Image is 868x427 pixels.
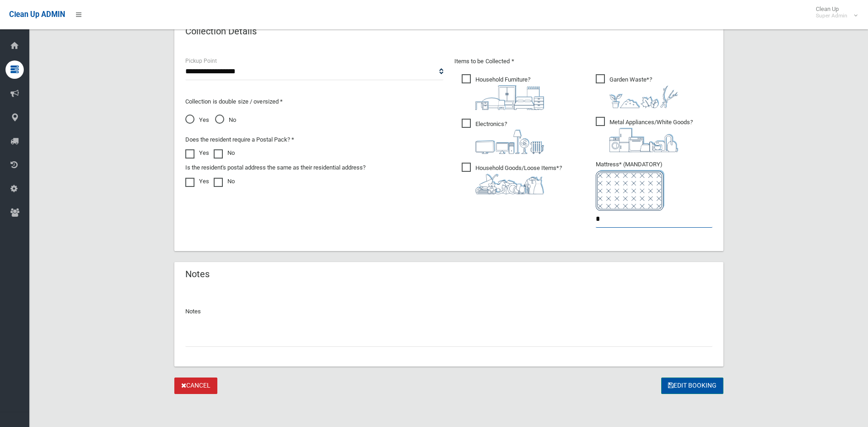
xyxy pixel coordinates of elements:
[475,120,544,154] i: ?
[475,164,562,194] i: ?
[596,117,693,152] span: Metal Appliances/White Goods
[661,378,723,394] button: Edit Booking
[609,85,678,108] img: 4fd8a5c772b2c999c83690221e5242e0.png
[185,148,209,159] label: Yes
[174,265,221,283] header: Notes
[214,176,235,187] label: No
[185,306,712,317] p: Notes
[609,119,693,152] i: ?
[185,162,366,173] label: Is the resident's postal address the same as their residential address?
[462,163,562,194] span: Household Goods/Loose Items*
[215,115,236,126] span: No
[475,76,544,110] i: ?
[174,22,268,40] header: Collection Details
[475,174,544,194] img: b13cc3517677393f34c0a387616ef184.png
[214,148,235,159] label: No
[185,176,209,187] label: Yes
[609,76,678,108] i: ?
[185,115,209,126] span: Yes
[475,85,544,110] img: aa9efdbe659d29b613fca23ba79d85cb.png
[596,170,664,211] img: e7408bece873d2c1783593a074e5cb2f.png
[174,378,217,394] a: Cancel
[462,74,544,110] span: Household Furniture
[816,12,847,19] small: Super Admin
[596,161,712,211] span: Mattress* (MANDATORY)
[596,74,678,108] span: Garden Waste*
[462,119,544,154] span: Electronics
[185,134,294,145] label: Does the resident require a Postal Pack? *
[454,56,712,67] p: Items to be Collected *
[475,130,544,154] img: 394712a680b73dbc3d2a6a3a7ffe5a07.png
[9,10,65,19] span: Clean Up ADMIN
[185,96,443,107] p: Collection is double size / oversized *
[609,128,678,152] img: 36c1b0289cb1767239cdd3de9e694f19.png
[811,5,857,19] span: Clean Up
